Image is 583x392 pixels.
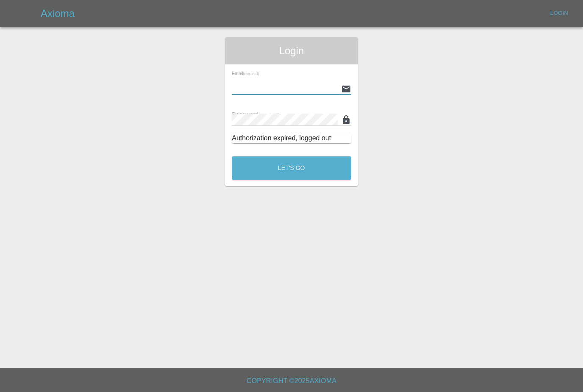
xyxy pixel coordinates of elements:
[232,71,259,76] span: Email
[243,72,259,76] small: (required)
[232,133,351,143] div: Authorization expired, logged out
[546,7,573,20] a: Login
[7,375,576,387] h6: Copyright © 2025 Axioma
[258,112,280,117] small: (required)
[41,7,75,20] h5: Axioma
[232,44,351,58] span: Login
[232,111,279,118] span: Password
[232,156,351,180] button: Let's Go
